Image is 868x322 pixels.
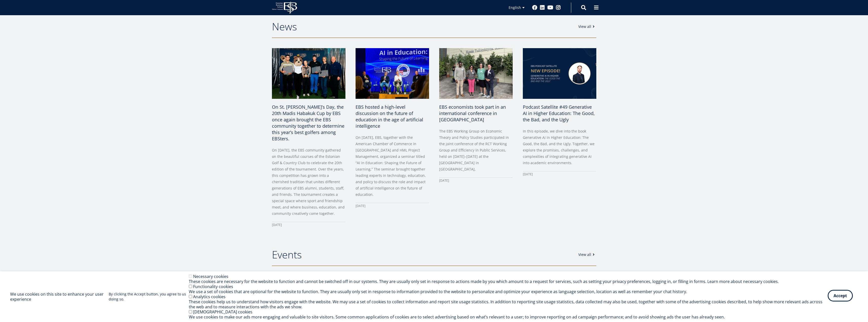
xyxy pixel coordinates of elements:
label: Necessary cookies [193,274,228,279]
p: On [DATE], the EBS community gathered on the beautiful courses of the Estonian Golf & Country Clu... [272,147,345,217]
div: [DATE] [523,171,596,177]
p: In this episode, we dive into the book Generative AI in Higher Education: The Good, the Bad, and ... [523,128,596,166]
h2: We use cookies on this site to enhance your user experience [10,292,109,302]
p: By clicking the Accept button, you agree to us doing so. [109,292,189,302]
span: On St. [PERSON_NAME]’s Day, the 20th Madis Habakuk Cup by EBS once again brought the EBS communit... [272,104,344,142]
a: Youtube [547,5,553,10]
div: [DATE] [356,203,429,209]
p: The EBS Working Group on Economic Theory and Policy Studies participated in the joint conference ... [439,128,513,172]
label: [DEMOGRAPHIC_DATA] cookies [193,309,252,315]
img: 20th Madis Habakuk Cup [272,48,345,99]
img: Ai in Education [356,48,429,99]
a: View all [578,24,596,29]
div: These cookies are necessary for the website to function and cannot be switched off in our systems... [189,279,828,284]
a: Facebook [532,5,537,10]
p: On [DATE], EBS, together with the American Chamber of Commerce in [GEOGRAPHIC_DATA] and HML Proje... [356,134,429,198]
div: We use a set of cookies that are optional for the website to function. They are usually only set ... [189,289,828,294]
div: [DATE] [272,222,345,228]
div: [DATE] [439,177,513,184]
span: Podcast Satellite #49 Generative AI in Higher Education: The Good, the Bad, and the Ugly [523,104,595,123]
h2: Events [272,248,573,261]
button: Accept [828,290,853,301]
span: EBS hosted a high-level discussion on the future of education in the age of artificial intelligence [356,104,423,129]
a: Linkedin [540,5,545,10]
img: Satellite #49 [523,48,596,99]
div: We use cookies to make our ads more engaging and valuable to site visitors. Some common applicati... [189,314,828,319]
span: EBS economists took part in an international conference in [GEOGRAPHIC_DATA] [439,104,506,123]
h2: News [272,20,573,33]
div: These cookies help us to understand how visitors engage with the website. We may use a set of coo... [189,299,828,309]
label: Functionality cookies [193,284,233,289]
img: a [439,48,513,99]
a: Instagram [556,5,561,10]
a: View all [578,252,596,257]
label: Analytics cookies [193,294,226,299]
